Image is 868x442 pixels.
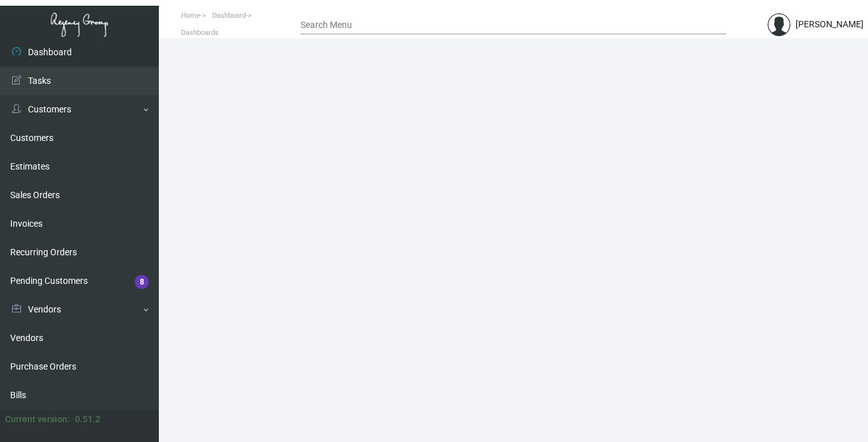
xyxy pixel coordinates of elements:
[212,11,246,20] span: Dashboard
[181,11,200,20] span: Home
[768,13,790,36] img: admin@bootstrapmaster.com
[5,413,70,426] div: Current version:
[75,413,100,426] div: 0.51.2
[181,29,219,37] span: Dashboards
[796,18,864,31] div: [PERSON_NAME]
